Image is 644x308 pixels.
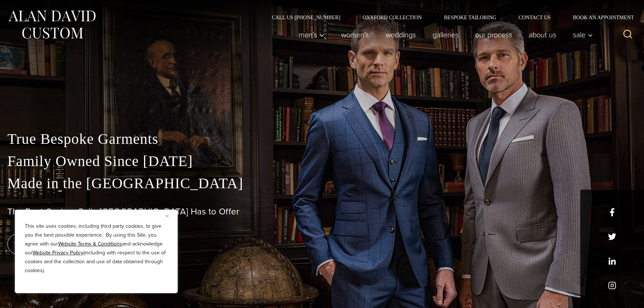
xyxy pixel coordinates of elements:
a: Galleries [424,27,467,42]
a: About Us [521,27,565,42]
nav: Secondary Navigation [261,15,637,20]
a: Women’s [333,27,377,42]
a: Website Privacy Policy [33,249,83,257]
p: True Bespoke Garments Family Owned Since [DATE] Made in the [GEOGRAPHIC_DATA] [7,128,637,194]
a: Website Terms & Conditions [58,240,122,248]
a: Bespoke Tailoring [433,15,507,20]
img: Alan David Custom [7,8,96,41]
span: Sale [573,31,593,38]
button: Close [166,211,174,220]
a: weddings [377,27,424,42]
a: Book an Appointment [562,15,637,20]
p: This site uses cookies, including third party cookies, to give you the best possible experience. ... [25,222,168,275]
a: Oxxford Collection [351,15,433,20]
nav: Primary Navigation [290,27,597,42]
a: Contact Us [507,15,562,20]
a: Our Process [467,27,521,42]
a: book an appointment [7,234,111,254]
h1: The Best Custom Suits [GEOGRAPHIC_DATA] Has to Offer [7,206,637,217]
button: View Search Form [619,26,637,44]
img: Close [166,214,169,218]
span: Men’s [298,31,324,38]
a: Call Us [PHONE_NUMBER] [261,15,351,20]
